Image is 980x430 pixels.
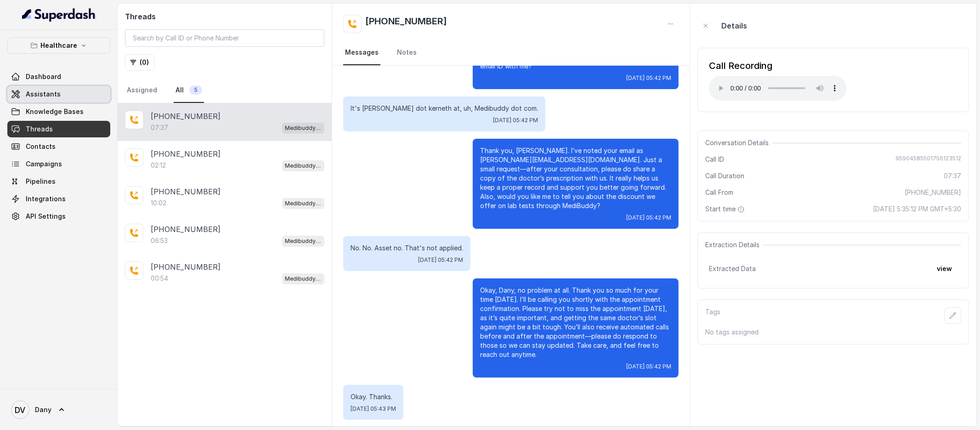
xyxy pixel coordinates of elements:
a: Integrations [7,191,110,207]
p: Medibuddy Support Assistant [285,237,322,246]
a: Dany [7,397,110,423]
p: Details [721,20,747,31]
p: 07:37 [151,123,168,132]
p: Healthcare [40,40,77,51]
p: [PHONE_NUMBER] [151,261,221,272]
input: Search by Call ID or Phone Number [125,29,324,47]
h2: Threads [125,11,324,22]
span: Conversation Details [705,138,772,147]
span: Call From [705,188,733,197]
p: No. No. Asset no. That's not applied. [351,243,463,253]
p: 10:02 [151,198,166,208]
span: [DATE] 05:43 PM [351,405,396,413]
p: [PHONE_NUMBER] [151,186,221,197]
p: 06:53 [151,236,168,245]
span: Pipelines [26,177,56,186]
a: Assistants [7,86,110,102]
p: Medibuddy Support Assistant [285,124,322,133]
a: Knowledge Bases [7,103,110,120]
span: Assistants [26,90,61,99]
button: view [931,260,957,277]
span: Dashboard [26,72,61,81]
a: All5 [174,78,204,103]
p: [PHONE_NUMBER] [151,148,221,159]
p: Medibuddy Support Assistant [285,161,322,170]
p: Thank you, [PERSON_NAME]. I’ve noted your email as [PERSON_NAME][EMAIL_ADDRESS][DOMAIN_NAME]. Jus... [480,146,671,210]
p: Medibuddy Support Assistant [285,199,322,208]
p: No tags assigned [705,328,961,337]
span: 07:37 [944,171,961,181]
p: Okay, Dany, no problem at all. Thank you so much for your time [DATE]. I’ll be calling you shortl... [480,286,671,359]
a: Contacts [7,138,110,155]
a: API Settings [7,208,110,225]
span: Call Duration [705,171,744,181]
button: (0) [125,54,154,71]
span: Extraction Details [705,240,763,249]
div: Call Recording [709,59,847,72]
span: Knowledge Bases [26,107,84,116]
span: Extracted Data [709,264,756,273]
span: Integrations [26,194,66,204]
img: light.svg [22,7,96,22]
p: [PHONE_NUMBER] [151,111,221,122]
nav: Tabs [343,40,679,65]
span: Start time [705,204,747,214]
a: Messages [343,40,380,65]
span: Contacts [26,142,56,151]
span: API Settings [26,212,66,221]
button: Healthcare [7,37,110,54]
p: Medibuddy Support Assistant [285,274,322,283]
p: 00:54 [151,274,168,283]
span: [DATE] 5:35:12 PM GMT+5:30 [873,204,961,214]
p: Tags [705,307,720,324]
span: Call ID [705,155,724,164]
a: Notes [395,40,419,65]
h2: [PHONE_NUMBER] [365,15,447,33]
p: [PHONE_NUMBER] [151,224,221,235]
a: Threads [7,121,110,137]
a: Campaigns [7,156,110,172]
span: [DATE] 05:42 PM [626,363,671,370]
nav: Tabs [125,78,324,103]
span: [DATE] 05:42 PM [418,256,463,264]
span: 95904585501756123512 [895,155,961,164]
a: Assigned [125,78,159,103]
span: Threads [26,124,53,134]
a: Dashboard [7,68,110,85]
span: [DATE] 05:42 PM [493,117,538,124]
span: [PHONE_NUMBER] [905,188,961,197]
span: 5 [189,85,202,95]
span: Dany [35,405,51,414]
p: Okay. Thanks. [351,392,396,402]
a: Pipelines [7,173,110,190]
span: [DATE] 05:42 PM [626,74,671,82]
text: DV [15,405,26,415]
p: It's [PERSON_NAME] dot kerneth at, uh, Medibuddy dot com. [351,104,538,113]
p: 02:12 [151,161,166,170]
audio: Your browser does not support the audio element. [709,76,847,101]
span: [DATE] 05:42 PM [626,214,671,221]
span: Campaigns [26,159,62,169]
